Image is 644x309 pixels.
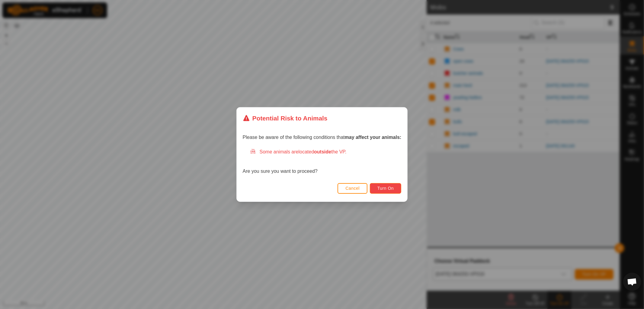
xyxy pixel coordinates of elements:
[243,113,328,123] div: Potential Risk to Animals
[243,135,402,140] span: Please be aware of the following conditions that
[314,149,331,154] strong: outside
[243,148,402,175] div: Are you sure you want to proceed?
[345,186,360,191] span: Cancel
[370,183,401,194] button: Turn On
[623,273,641,291] div: Open chat
[377,186,394,191] span: Turn On
[250,148,402,156] div: Some animals are
[345,135,402,140] strong: may affect your animals:
[338,183,367,194] button: Cancel
[299,149,347,154] span: located the VP.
